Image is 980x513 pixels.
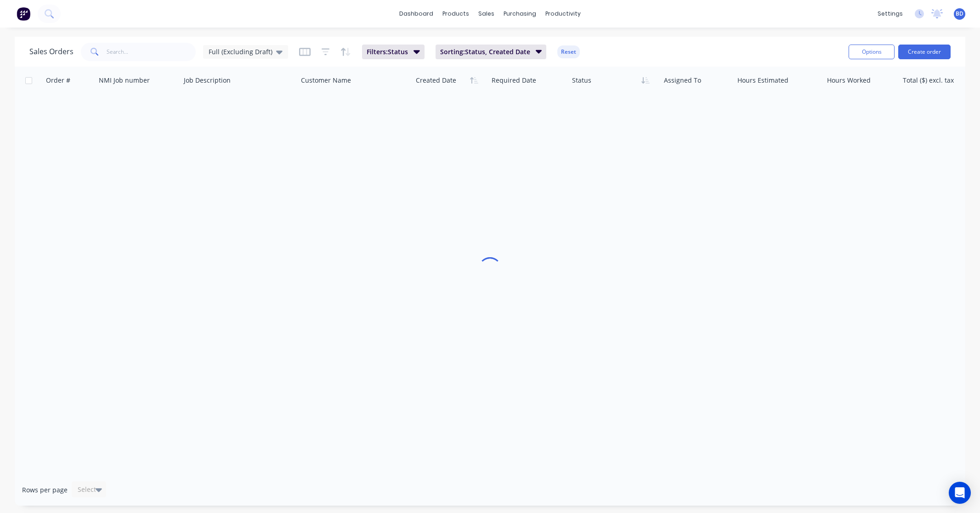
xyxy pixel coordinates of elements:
div: Select... [78,485,102,494]
span: BD [956,10,963,18]
div: Assigned To [664,76,701,85]
div: Hours Estimated [737,76,788,85]
input: Search... [107,43,196,61]
div: Status [572,76,591,85]
h1: Sales Orders [29,47,74,56]
button: Options [849,45,895,59]
div: Open Intercom Messenger [949,482,971,504]
button: Create order [898,45,951,59]
div: Job Description [184,76,231,85]
div: Total ($) excl. tax [903,76,954,85]
div: sales [474,7,499,21]
div: products [438,7,474,21]
div: settings [873,7,907,21]
button: Sorting:Status, Created Date [436,45,547,59]
button: Reset [557,45,580,58]
div: productivity [541,7,585,21]
button: Filters:Status [362,45,425,59]
img: Factory [17,7,30,21]
div: Hours Worked [827,76,871,85]
span: Sorting: Status, Created Date [440,47,530,56]
div: Order # [46,76,70,85]
span: Rows per page [22,485,68,495]
span: Filters: Status [367,47,408,56]
div: purchasing [499,7,541,21]
div: NMI Job number [99,76,150,85]
div: Customer Name [301,76,351,85]
div: Created Date [416,76,456,85]
div: Required Date [492,76,536,85]
a: dashboard [395,7,438,21]
span: Full (Excluding Draft) [209,47,272,56]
